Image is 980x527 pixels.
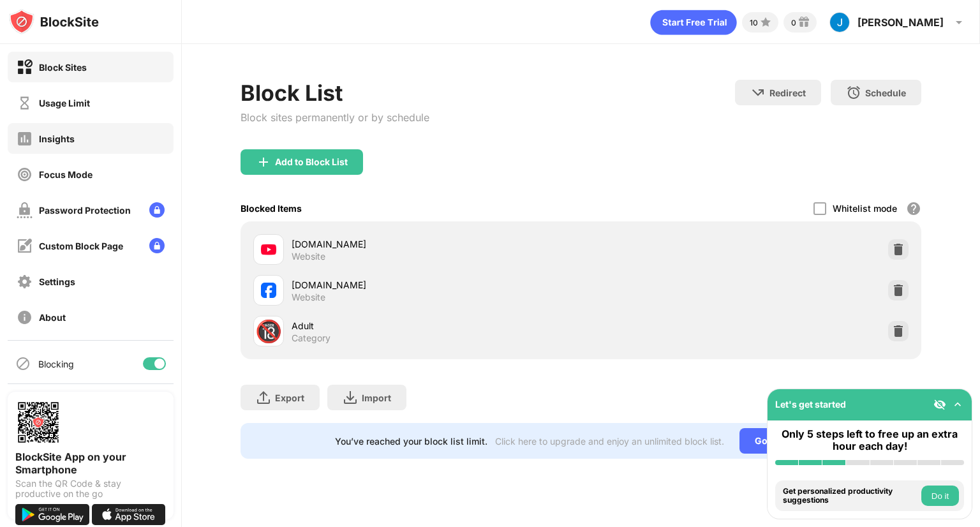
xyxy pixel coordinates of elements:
[17,167,33,182] img: focus-off.svg
[362,392,391,403] div: Import
[650,10,737,35] div: animation
[39,312,66,323] div: About
[292,292,325,303] div: Website
[149,238,165,253] img: lock-menu.svg
[17,95,33,111] img: time-usage-off.svg
[39,241,123,251] div: Custom Block Page
[829,12,850,33] img: ACg8ocIrtga-vMEonThACk5I3xNhUvSCJBTt-c5swWv7uVK5r3fSQw=s96-c
[292,332,330,344] div: Category
[17,131,33,147] img: insights-off.svg
[255,318,282,345] div: 🔞
[15,504,89,525] img: get-it-on-google-play.svg
[750,18,758,27] div: 10
[775,428,964,452] div: Only 5 steps left to free up an extra hour each day!
[833,203,897,214] div: Whitelist mode
[292,237,581,251] div: [DOMAIN_NAME]
[9,9,99,34] img: logo-blocksite.svg
[865,87,906,98] div: Schedule
[241,80,429,106] div: Block List
[791,18,796,27] div: 0
[39,133,75,144] div: Insights
[857,16,944,29] div: [PERSON_NAME]
[275,157,348,167] div: Add to Block List
[241,203,302,214] div: Blocked Items
[17,309,33,325] img: about-off.svg
[15,356,31,371] img: blocking-icon.svg
[39,169,93,180] div: Focus Mode
[292,251,325,262] div: Website
[149,202,165,218] img: lock-menu.svg
[17,59,33,75] img: block-on.svg
[739,428,827,454] div: Go Unlimited
[15,479,166,499] div: Scan the QR Code & stay productive on the go
[292,278,581,292] div: [DOMAIN_NAME]
[261,283,276,298] img: favicons
[39,205,131,216] div: Password Protection
[292,319,581,332] div: Adult
[495,436,724,447] div: Click here to upgrade and enjoy an unlimited block list.
[17,238,33,254] img: customize-block-page-off.svg
[951,398,964,411] img: omni-setup-toggle.svg
[39,98,90,108] div: Usage Limit
[783,487,918,505] div: Get personalized productivity suggestions
[275,392,304,403] div: Export
[335,436,487,447] div: You’ve reached your block list limit.
[241,111,429,124] div: Block sites permanently or by schedule
[15,450,166,476] div: BlockSite App on your Smartphone
[769,87,806,98] div: Redirect
[775,399,846,410] div: Let's get started
[17,202,33,218] img: password-protection-off.svg
[39,276,75,287] div: Settings
[15,399,61,445] img: options-page-qr-code.png
[758,15,773,30] img: points-small.svg
[17,274,33,290] img: settings-off.svg
[38,359,74,369] div: Blocking
[39,62,87,73] div: Block Sites
[92,504,166,525] img: download-on-the-app-store.svg
[796,15,812,30] img: reward-small.svg
[933,398,946,411] img: eye-not-visible.svg
[921,486,959,506] button: Do it
[261,242,276,257] img: favicons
